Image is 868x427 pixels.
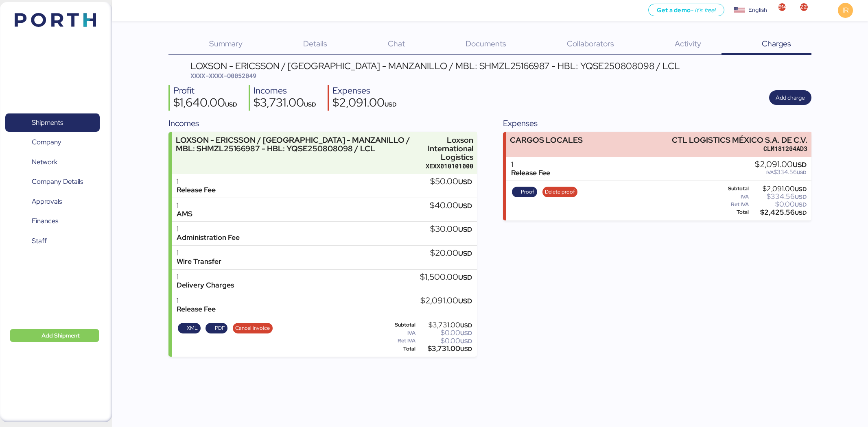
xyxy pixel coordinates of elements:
div: LOXSON - ERICSSON / [GEOGRAPHIC_DATA] - MANZANILLO / MBL: SHMZL25166987 - HBL: YQSE250808098 / LCL [176,136,411,153]
a: Finances [5,212,100,231]
span: Summary [209,38,243,49]
span: USD [458,296,472,305]
button: Add Shipment [10,329,99,342]
span: IR [842,5,848,15]
button: Add charge [769,90,811,105]
div: CTL LOGISTICS MÉXICO S.A. DE C.V. [672,136,807,144]
div: 1 [177,201,192,210]
div: $20.00 [430,249,472,258]
span: USD [795,193,807,200]
a: Shipments [5,113,100,132]
div: $3,731.00 [417,322,472,328]
a: Network [5,153,100,172]
span: Company Details [32,176,83,187]
span: Network [32,156,57,168]
div: AMS [177,210,192,218]
div: $0.00 [417,330,472,336]
button: Cancel invoice [233,323,273,333]
div: Incomes [168,117,477,129]
div: 1 [177,177,216,186]
div: $2,091.00 [750,186,807,192]
span: USD [795,185,807,193]
button: Menu [117,4,131,17]
div: 1 [177,249,221,257]
button: PDF [206,323,227,333]
a: Company Details [5,172,100,191]
div: $0.00 [417,338,472,344]
div: Total [719,209,749,215]
span: USD [458,225,472,234]
span: USD [225,100,237,108]
button: Proof [512,187,537,197]
div: $2,091.00 [420,296,472,305]
span: USD [795,201,807,208]
div: Ret IVA [719,202,749,207]
span: USD [458,177,472,186]
span: Details [303,38,327,49]
span: Add charge [776,93,805,102]
span: Charges [762,38,791,49]
span: PDF [215,324,225,333]
div: $50.00 [430,177,472,186]
div: Delivery Charges [177,281,234,290]
div: Profit [173,85,237,97]
span: XXXX-XXXX-O0052049 [190,72,256,80]
div: IVA [719,194,749,200]
span: Cancel invoice [235,324,270,333]
div: $0.00 [750,201,807,207]
div: IVA [384,330,415,336]
span: Proof [521,187,534,196]
span: USD [460,338,472,345]
span: Company [32,136,61,148]
a: Company [5,133,100,152]
span: Staff [32,235,47,247]
div: $30.00 [430,225,472,234]
div: Subtotal [719,186,749,192]
div: $3,731.00 [417,346,472,352]
div: $1,640.00 [173,97,237,111]
span: USD [458,201,472,210]
div: Release Fee [177,186,216,194]
span: Add Shipment [42,331,80,340]
div: LOXSON - ERICSSON / [GEOGRAPHIC_DATA] - MANZANILLO / MBL: SHMZL25166987 - HBL: YQSE250808098 / LCL [190,61,680,70]
a: Staff [5,231,100,250]
span: Collaborators [567,38,614,49]
div: English [748,6,767,14]
span: USD [797,169,807,176]
div: Subtotal [384,322,415,328]
button: Delete proof [542,187,578,197]
div: CARGOS LOCALES [510,136,583,144]
div: Ret IVA [384,338,415,344]
span: Documents [466,38,506,49]
a: Approvals [5,192,100,211]
div: 1 [511,160,550,169]
span: USD [460,329,472,337]
span: USD [458,273,472,282]
div: Loxson International Logistics [415,136,473,161]
div: Release Fee [511,169,550,177]
span: Approvals [32,196,62,207]
div: Expenses [332,85,397,97]
div: 1 [177,273,234,281]
span: USD [458,249,472,258]
span: USD [385,100,397,108]
span: Activity [675,38,701,49]
span: USD [460,345,472,353]
div: $2,425.56 [750,209,807,216]
div: XEXX010101000 [415,162,473,170]
div: 1 [177,296,216,305]
div: Total [384,346,415,352]
span: Chat [388,38,405,49]
div: $2,091.00 [755,160,807,169]
div: 1 [177,225,240,233]
span: Shipments [32,117,63,129]
div: $2,091.00 [332,97,397,111]
div: Expenses [503,117,811,129]
div: $334.56 [750,194,807,200]
span: IVA [766,169,774,176]
span: USD [795,209,807,216]
div: $1,500.00 [420,273,472,282]
div: CLM181204AD3 [672,144,807,153]
div: Release Fee [177,305,216,314]
span: USD [793,160,807,169]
